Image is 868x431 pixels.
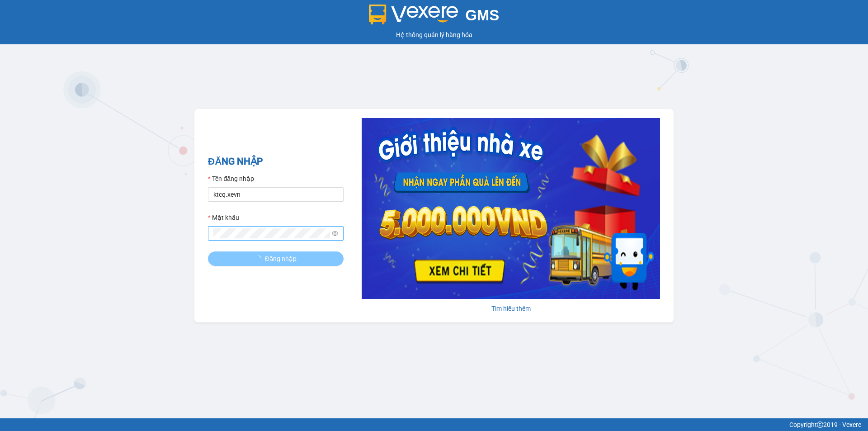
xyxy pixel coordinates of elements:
[208,154,344,169] h2: ĐĂNG NHẬP
[369,14,500,21] a: GMS
[265,254,297,264] span: Đăng nhập
[208,174,254,184] label: Tên đăng nhập
[7,420,861,430] div: Copyright 2019 - Vexere
[465,7,499,24] span: GMS
[208,213,239,223] label: Mật khẩu
[213,228,330,238] input: Mật khẩu
[255,256,265,262] span: loading
[208,187,344,202] input: Tên đăng nhập
[332,230,338,237] span: eye
[362,118,660,299] img: banner-0
[817,422,823,428] span: copyright
[369,5,458,24] img: logo 2
[208,251,344,266] button: Đăng nhập
[2,30,866,40] div: Hệ thống quản lý hàng hóa
[362,303,660,313] div: Tìm hiểu thêm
